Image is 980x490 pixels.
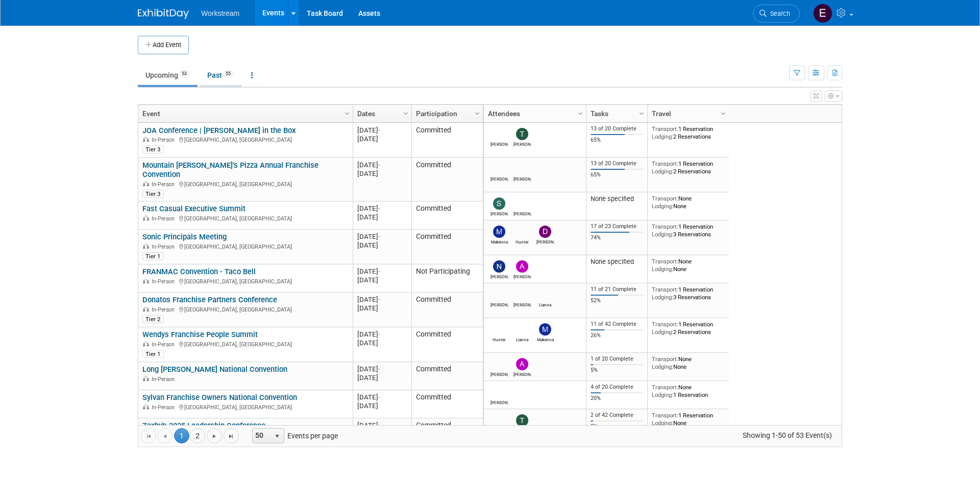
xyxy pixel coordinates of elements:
div: 5% [591,367,644,374]
span: Transport: [652,321,678,328]
td: Committed [411,158,483,202]
span: Search [767,10,790,17]
span: In-Person [152,376,178,383]
a: Attendees [488,105,579,122]
img: In-Person Event [143,376,149,381]
img: In-Person Event [143,137,149,142]
img: Marcelo Pinto [493,386,505,398]
div: 13 of 20 Complete [591,125,644,132]
div: [GEOGRAPHIC_DATA], [GEOGRAPHIC_DATA] [142,180,348,188]
img: Josh Lu [493,163,505,175]
a: Fast Casual Executive Summit [142,204,246,213]
img: Damon Young [516,163,528,175]
div: 65% [591,171,644,179]
img: Dwight Smith [539,226,551,238]
div: 2 of 42 Complete [591,412,644,419]
img: Jacob Davis [493,128,505,140]
div: 74% [591,234,644,241]
div: Hunter Britsch [513,238,531,244]
img: Lianna Louie [516,323,528,336]
span: Transport: [652,195,678,202]
span: Transport: [652,286,678,293]
div: 1 Reservation 2 Reservations [652,160,725,175]
div: [GEOGRAPHIC_DATA], [GEOGRAPHIC_DATA] [142,277,348,285]
div: [GEOGRAPHIC_DATA], [GEOGRAPHIC_DATA] [142,242,348,251]
a: Event [142,105,346,122]
div: [DATE] [357,330,407,339]
span: Transport: [652,355,678,363]
div: [DATE] [357,241,407,250]
div: [DATE] [357,393,407,402]
div: [DATE] [357,304,407,313]
div: [DATE] [357,373,407,382]
span: Go to the last page [227,432,235,440]
div: Makenna Clark [536,336,554,342]
img: Makenna Clark [493,226,505,238]
span: 53 [179,70,190,78]
div: Tier 2 [142,315,164,323]
img: Lianna Louie [539,288,551,301]
div: None specified [591,195,644,203]
td: Committed [411,123,483,158]
div: [DATE] [357,169,407,178]
span: Column Settings [402,109,410,118]
div: Dwight Smith [536,238,554,244]
a: Mountain [PERSON_NAME]’s Pizza Annual Franchise Convention [142,161,318,180]
a: Search [753,5,800,23]
td: Committed [411,362,483,390]
span: - [378,126,380,134]
span: - [378,268,380,275]
span: In-Person [152,306,178,313]
span: - [378,365,380,373]
span: 1 [174,428,189,443]
img: Tanner Michaelis [516,414,528,427]
div: 65% [591,137,644,144]
span: Column Settings [576,109,584,118]
div: Tanner Michaelis [513,140,531,147]
a: Go to the previous page [157,428,173,443]
div: Sarah Chan [491,210,508,216]
div: 13 of 20 Complete [591,160,644,167]
td: Committed [411,418,483,468]
img: Damon Young [516,288,528,301]
span: - [378,296,380,303]
span: In-Person [152,243,178,250]
td: Committed [411,327,483,362]
div: [DATE] [357,204,407,213]
img: In-Person Event [143,404,149,409]
img: In-Person Event [143,341,149,346]
span: Go to the previous page [161,432,169,440]
span: Lodging: [652,363,673,370]
div: [GEOGRAPHIC_DATA], [GEOGRAPHIC_DATA] [142,135,348,144]
span: Column Settings [343,109,351,118]
img: Marcelo Pinto [493,288,505,301]
div: Andrew Walters [513,273,531,279]
div: 20% [591,395,644,402]
div: 17 of 23 Complete [591,223,644,230]
div: Josh Lu [491,370,508,377]
span: Lodging: [652,133,673,140]
div: None specified [591,258,644,266]
a: 2 [190,428,205,443]
div: Nick Walters [491,273,508,279]
img: In-Person Event [143,215,149,220]
img: Makenna Clark [539,323,551,336]
a: Participation [416,105,476,122]
button: Add Event [138,36,189,54]
a: Go to the last page [224,428,239,443]
div: 52% [591,297,644,304]
div: 11 of 21 Complete [591,286,644,293]
a: FRANMAC Convention - Taco Bell [142,267,256,276]
span: Transport: [652,384,678,391]
td: Committed [411,230,483,264]
span: select [273,432,281,440]
div: [DATE] [357,135,407,143]
div: 1 Reservation 3 Reservations [652,223,725,238]
span: Lodging: [652,294,673,301]
a: Column Settings [472,105,483,120]
img: Nick Walters [493,260,505,273]
div: 1 Reservation None [652,412,725,427]
img: Ellie Mirman [813,4,832,23]
div: Marcelo Pinto [491,398,508,405]
span: Lodging: [652,168,673,175]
